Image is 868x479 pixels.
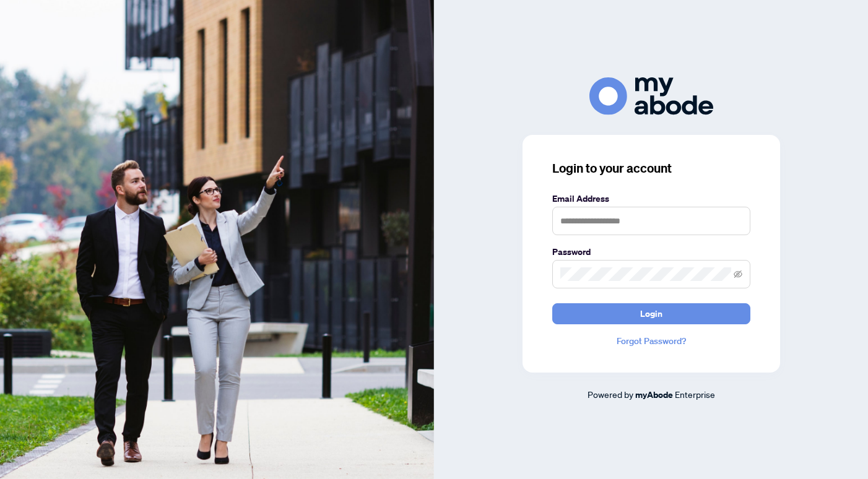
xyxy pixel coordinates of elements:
[588,389,633,400] span: Powered by
[552,245,750,259] label: Password
[552,334,750,348] a: Forgot Password?
[640,304,662,324] span: Login
[589,77,713,115] img: ma-logo
[552,160,750,177] h3: Login to your account
[552,192,750,205] label: Email Address
[552,303,750,324] button: Login
[635,388,673,402] a: myAbode
[734,270,742,278] span: eye-invisible
[675,389,715,400] span: Enterprise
